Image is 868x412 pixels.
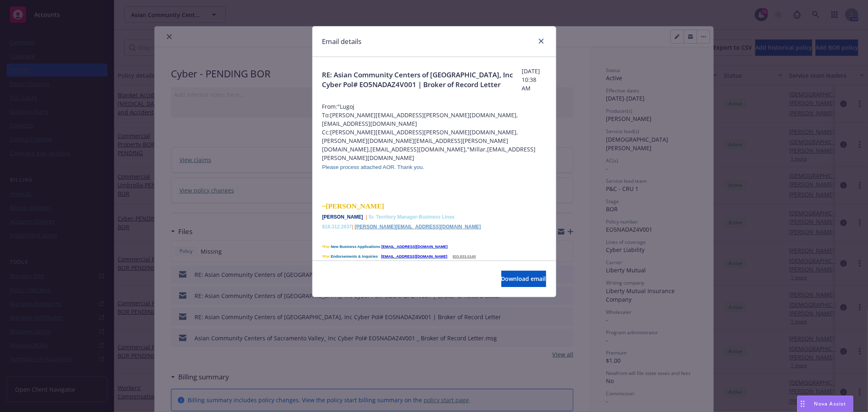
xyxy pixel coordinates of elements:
div: Drag to move [798,396,808,412]
button: Nova Assist [797,396,853,412]
a: [EMAIL_ADDRESS][DOMAIN_NAME] [381,245,448,249]
span: Download email [501,275,546,283]
span: Endorsements & Inquiries [331,254,378,259]
a: [EMAIL_ADDRESS][DOMAIN_NAME] [381,254,448,259]
span: : [380,245,381,249]
u: 833.833.0140 [453,254,476,259]
span: New Business Applications [331,245,380,249]
button: Download email [501,271,546,287]
span: : [378,254,379,259]
span: Nova Assist [814,400,846,407]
